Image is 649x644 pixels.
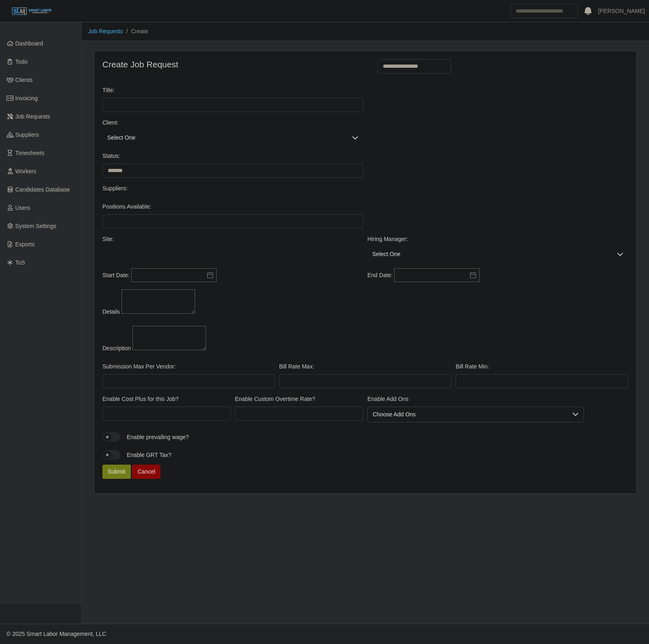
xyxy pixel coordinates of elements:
button: Enable prevailing wage? [102,432,120,442]
label: Site: [102,235,114,243]
span: Enable prevailing wage? [127,434,189,440]
h4: Create Job Request [102,59,359,69]
span: Select One [102,130,347,145]
a: Job Requests [88,28,123,34]
span: System Settings [15,223,56,229]
img: SLM Logo [11,7,52,16]
span: Todo [15,58,28,65]
button: Enable GRT Tax? [102,450,120,460]
label: Submission Max Per Vendor: [102,362,176,371]
span: Select One [367,247,612,262]
div: Choose Add Ons [368,407,567,422]
label: Client: [102,118,119,127]
label: Bill Rate Max: [279,362,314,371]
li: Create [123,27,148,36]
label: Description [102,344,131,353]
span: Candidates Database [15,186,70,193]
span: Exports [15,241,35,248]
span: © 2025 Smart Labor Management, LLC [7,631,106,637]
span: Job Requests [15,113,50,120]
label: Bill Rate Min: [456,362,489,371]
label: Details [102,308,120,316]
label: Title: [102,86,115,95]
a: [PERSON_NAME] [598,7,645,15]
span: Dashboard [15,40,43,47]
span: Clients [15,77,33,83]
span: ToS [15,259,25,266]
a: Cancel [132,465,161,479]
span: Invoicing [15,95,38,101]
label: Enable Add Ons [367,395,408,403]
label: Hiring Manager: [367,235,408,243]
input: Search [510,4,578,18]
span: Users [15,205,30,211]
button: Submit [102,465,131,479]
label: Suppliers: [102,184,128,193]
span: Timesheets [15,150,45,156]
label: Status: [102,152,120,160]
span: Workers [15,168,37,174]
label: Enable Cost Plus for this Job? [102,395,179,403]
span: Enable GRT Tax? [127,452,171,458]
label: Positions Available: [102,202,151,211]
label: Start Date: [102,271,130,280]
label: End Date: [367,271,393,280]
label: Enable Custom Overtime Rate? [235,395,315,403]
span: Suppliers [15,131,39,138]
